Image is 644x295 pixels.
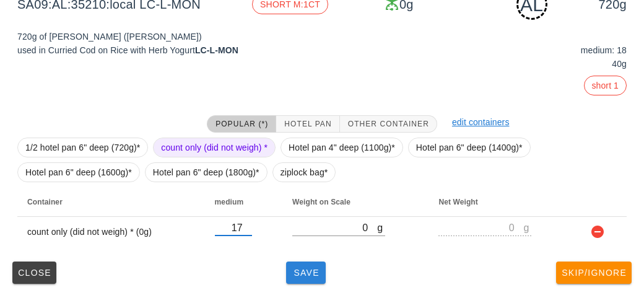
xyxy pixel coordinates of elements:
th: Not sorted. Activate to sort ascending. [575,187,627,217]
span: Other Container [347,120,429,128]
div: 720g of [PERSON_NAME] ([PERSON_NAME]) used in Curried Cod on Rice with Herb Yogurt [10,22,322,103]
span: ziplock bag* [281,163,328,182]
div: g [377,219,385,236]
th: Weight on Scale: Not sorted. Activate to sort ascending. [282,187,429,217]
button: Hotel Pan [276,115,339,133]
span: Skip/Ignore [561,268,627,278]
span: Hotel pan 6" deep (1800g)* [153,163,259,182]
th: medium: Not sorted. Activate to sort ascending. [205,187,282,217]
a: edit containers [452,117,510,127]
span: 1/2 hotel pan 6" deep (720g)* [25,138,140,157]
div: g [524,219,532,236]
strong: LC-L-MON [195,45,238,55]
button: Close [12,262,56,284]
button: Other Container [340,115,437,133]
span: Weight on Scale [292,198,350,206]
span: Hotel pan 6" deep (1600g)* [25,163,132,182]
span: Hotel pan 4" deep (1100g)* [289,138,395,157]
span: medium [215,198,244,206]
span: Close [17,268,51,278]
th: Container: Not sorted. Activate to sort ascending. [17,187,205,217]
span: Container [27,198,63,206]
span: Hotel Pan [284,120,331,128]
button: Skip/Ignore [556,262,632,284]
div: medium: 18 40g [478,41,629,73]
span: Net Weight [438,198,477,206]
th: Net Weight: Not sorted. Activate to sort ascending. [429,187,575,217]
span: count only (did not weigh) * [161,138,268,157]
button: Save [286,262,326,284]
span: Hotel pan 6" deep (1400g)* [416,138,523,157]
span: short 1 [592,76,619,95]
td: count only (did not weigh) * (0g) [17,217,205,247]
button: Popular (*) [207,115,276,133]
span: Popular (*) [215,120,268,128]
span: Save [291,268,321,278]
